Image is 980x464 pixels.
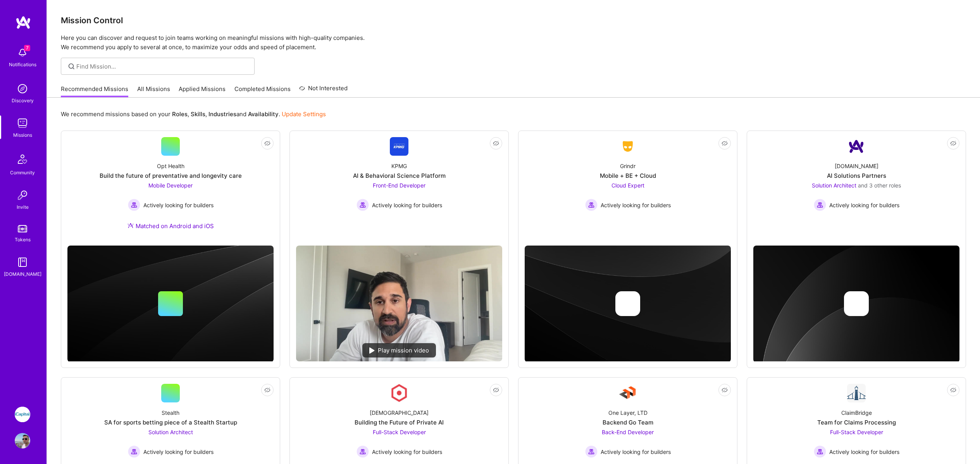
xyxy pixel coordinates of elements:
[814,199,826,211] img: Actively looking for builders
[353,172,446,180] div: AI & Behavioral Science Platform
[372,201,442,209] span: Actively looking for builders
[128,199,140,211] img: Actively looking for builders
[362,343,436,357] div: Play mission video
[600,172,656,180] div: Mobile + BE + Cloud
[17,203,29,211] div: Invite
[248,110,279,118] b: Availability
[137,85,170,98] a: All Missions
[15,407,30,422] img: iCapital: Building an Alternative Investment Marketplace
[24,45,30,51] span: 7
[61,15,966,25] h3: Mission Control
[817,418,896,426] div: Team for Claims Processing
[208,110,236,118] b: Industries
[357,445,369,458] img: Actively looking for builders
[15,81,30,96] img: discovery
[67,137,274,239] a: Opt HealthBuild the future of preventative and longevity careMobile Developer Actively looking fo...
[15,115,30,131] img: teamwork
[15,433,30,449] img: User Avatar
[830,429,883,435] span: Full-Stack Developer
[100,172,242,180] div: Build the future of preventative and longevity care
[829,201,899,209] span: Actively looking for builders
[525,246,731,362] img: cover
[847,384,866,402] img: Company Logo
[602,429,654,435] span: Back-End Developer
[143,201,214,209] span: Actively looking for builders
[722,140,728,146] i: icon EyeClosed
[835,162,878,170] div: [DOMAIN_NAME]
[18,225,27,232] img: tokens
[373,182,425,189] span: Front-End Developer
[13,407,32,422] a: iCapital: Building an Alternative Investment Marketplace
[373,429,426,435] span: Full-Stack Developer
[148,182,193,189] span: Mobile Developer
[950,140,956,146] i: icon EyeClosed
[143,448,214,456] span: Actively looking for builders
[950,387,956,393] i: icon EyeClosed
[618,139,637,153] img: Company Logo
[179,85,226,98] a: Applied Missions
[369,347,375,354] img: play
[722,387,728,393] i: icon EyeClosed
[601,448,671,456] span: Actively looking for builders
[15,254,30,270] img: guide book
[841,409,872,417] div: ClaimBridge
[172,110,188,118] b: Roles
[234,85,291,98] a: Completed Missions
[4,270,41,278] div: [DOMAIN_NAME]
[357,199,369,211] img: Actively looking for builders
[847,137,866,156] img: Company Logo
[13,433,32,449] a: User Avatar
[296,137,502,239] a: Company LogoKPMGAI & Behavioral Science PlatformFront-End Developer Actively looking for builders...
[16,15,31,29] img: logo
[620,162,636,170] div: Grindr
[13,131,32,139] div: Missions
[10,168,35,177] div: Community
[282,110,326,118] a: Update Settings
[61,33,966,52] p: Here you can discover and request to join teams working on meaningful missions with high-quality ...
[191,110,205,118] b: Skills
[601,201,671,209] span: Actively looking for builders
[157,162,184,170] div: Opt Health
[814,445,826,458] img: Actively looking for builders
[13,150,32,168] img: Community
[370,409,429,417] div: [DEMOGRAPHIC_DATA]
[148,429,193,435] span: Solution Architect
[753,246,959,363] img: cover
[603,418,653,426] div: Backend Go Team
[12,96,34,105] div: Discovery
[127,222,214,230] div: Matched on Android and iOS
[858,182,901,189] span: and 3 other roles
[390,384,408,402] img: Company Logo
[264,387,270,393] i: icon EyeClosed
[67,246,274,362] img: cover
[391,162,407,170] div: KPMG
[493,140,499,146] i: icon EyeClosed
[127,222,134,229] img: Ateam Purple Icon
[618,384,637,402] img: Company Logo
[585,445,598,458] img: Actively looking for builders
[585,199,598,211] img: Actively looking for builders
[15,45,30,60] img: bell
[76,62,249,70] input: Find Mission...
[611,182,644,189] span: Cloud Expert
[372,448,442,456] span: Actively looking for builders
[128,445,140,458] img: Actively looking for builders
[829,448,899,456] span: Actively looking for builders
[390,137,408,156] img: Company Logo
[525,137,731,239] a: Company LogoGrindrMobile + BE + CloudCloud Expert Actively looking for buildersActively looking f...
[67,62,76,71] i: icon SearchGrey
[104,418,237,426] div: SA for sports betting piece of a Stealth Startup
[61,85,128,98] a: Recommended Missions
[9,60,36,69] div: Notifications
[493,387,499,393] i: icon EyeClosed
[15,187,30,203] img: Invite
[844,291,869,316] img: Company logo
[812,182,856,189] span: Solution Architect
[753,137,959,239] a: Company Logo[DOMAIN_NAME]AI Solutions PartnersSolution Architect and 3 other rolesActively lookin...
[615,291,640,316] img: Company logo
[299,84,348,98] a: Not Interested
[296,246,502,361] img: No Mission
[827,172,886,180] div: AI Solutions Partners
[608,409,648,417] div: One Layer, LTD
[162,409,179,417] div: Stealth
